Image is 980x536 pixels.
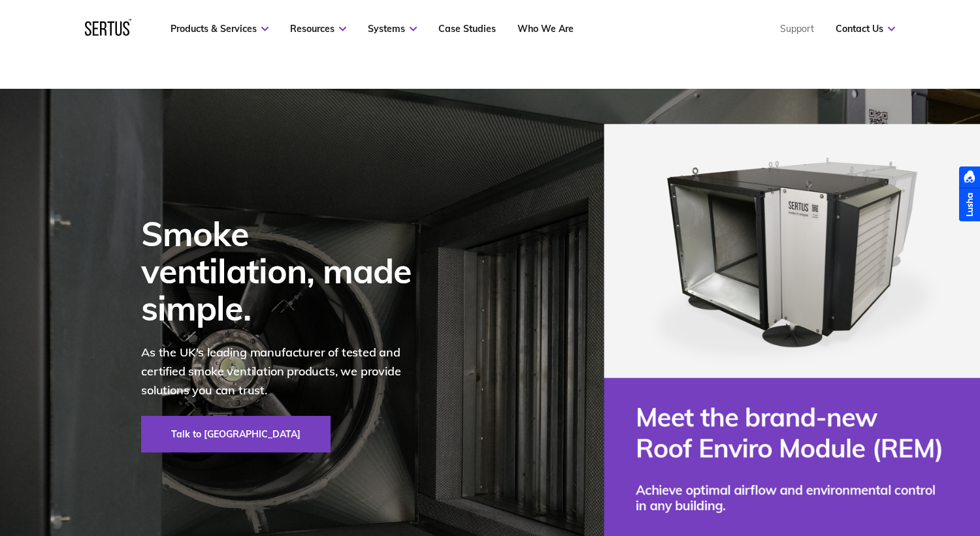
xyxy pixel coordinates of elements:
a: Products & Services [171,23,269,35]
a: Who We Are [517,23,574,35]
a: Resources [290,23,346,35]
p: As the UK's leading manufacturer of tested and certified smoke ventilation products, we provide s... [141,343,429,400]
a: Talk to [GEOGRAPHIC_DATA] [141,416,331,452]
a: Support [780,23,814,35]
a: Case Studies [438,23,496,35]
a: Contact Us [836,23,895,35]
a: Systems [368,23,417,35]
div: Smoke ventilation, made simple. [141,215,429,327]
